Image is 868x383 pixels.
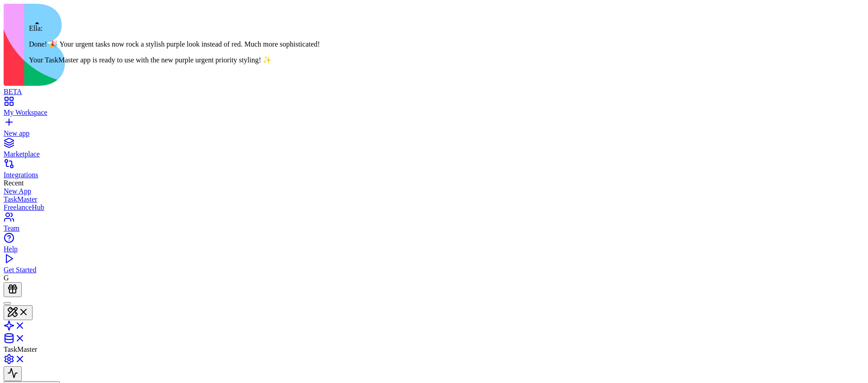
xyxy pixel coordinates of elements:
[4,187,864,195] a: New App
[4,88,864,96] div: BETA
[4,216,864,232] a: Team
[4,129,864,137] div: New app
[4,121,864,137] a: New app
[4,150,864,158] div: Marketplace
[4,195,864,203] a: TaskMaster
[4,237,864,253] a: Help
[4,258,864,274] a: Get Started
[4,345,37,353] span: TaskMaster
[29,24,42,32] span: Ella:
[4,4,367,86] img: logo
[4,245,864,253] div: Help
[4,224,864,232] div: Team
[29,56,320,64] p: Your TaskMaster app is ready to use with the new purple urgent priority styling! ✨
[4,179,24,187] span: Recent
[4,163,864,179] a: Integrations
[29,40,320,48] p: Done! 🎉 Your urgent tasks now rock a stylish purple look instead of red. Much more sophisticated!
[4,80,864,96] a: BETA
[4,274,9,282] span: G
[4,266,864,274] div: Get Started
[4,100,864,117] a: My Workspace
[4,142,864,158] a: Marketplace
[4,203,864,212] a: FreelanceHub
[4,109,864,117] div: My Workspace
[4,171,864,179] div: Integrations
